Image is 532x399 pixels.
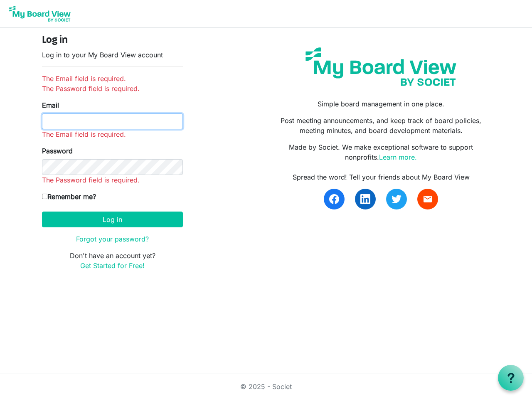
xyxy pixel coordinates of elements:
[42,194,47,199] input: Remember me?
[272,172,490,182] div: Spread the word! Tell your friends about My Board View
[80,261,145,270] a: Get Started for Free!
[7,3,73,24] img: My Board View Logo
[299,41,463,92] img: my-board-view-societ.svg
[379,153,417,161] a: Learn more.
[42,130,126,138] span: The Email field is required.
[42,34,183,47] h4: Log in
[76,235,149,243] a: Forgot your password?
[272,142,490,162] p: Made by Societ. We make exceptional software to support nonprofits.
[392,194,401,204] img: twitter.svg
[423,194,433,204] span: email
[272,116,490,135] p: Post meeting announcements, and keep track of board policies, meeting minutes, and board developm...
[42,251,183,271] p: Don't have an account yet?
[42,192,96,202] label: Remember me?
[42,100,59,110] label: Email
[42,146,73,156] label: Password
[272,99,490,109] p: Simple board management in one place.
[417,189,438,209] a: email
[42,176,140,184] span: The Password field is required.
[42,50,183,60] p: Log in to your My Board View account
[360,194,370,204] img: linkedin.svg
[42,84,183,94] li: The Password field is required.
[240,382,292,391] a: © 2025 - Societ
[329,194,339,204] img: facebook.svg
[42,212,183,227] button: Log in
[42,74,183,84] li: The Email field is required.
